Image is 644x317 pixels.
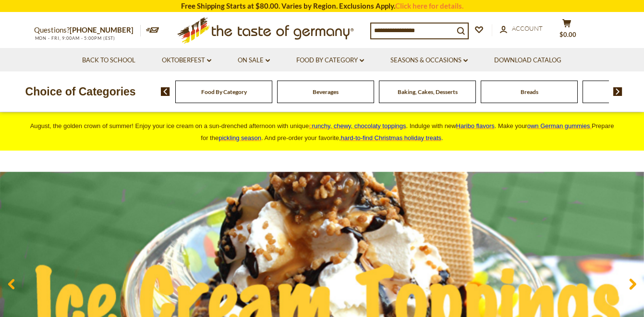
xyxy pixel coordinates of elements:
a: Haribo flavors [456,122,495,129]
a: Breads [521,88,538,95]
span: $0.00 [559,31,576,38]
span: . [341,134,443,141]
a: Beverages [313,88,339,95]
a: Oktoberfest [162,55,211,66]
span: runchy, chewy, chocolaty toppings [312,122,406,129]
a: On Sale [238,55,270,66]
p: Questions? [34,24,141,36]
a: Baking, Cakes, Desserts [398,88,458,95]
span: August, the golden crown of summer! Enjoy your ice cream on a sun-drenched afternoon with unique ... [30,122,614,141]
a: crunchy, chewy, chocolaty toppings [309,122,406,129]
img: next arrow [613,87,622,96]
a: Download Catalog [494,55,561,66]
a: own German gummies. [527,122,592,129]
span: Account [512,24,543,32]
a: Account [500,23,543,34]
a: hard-to-find Christmas holiday treats [341,134,442,141]
span: MON - FRI, 9:00AM - 5:00PM (EST) [34,35,116,41]
a: Back to School [82,55,135,66]
a: Click here for details. [395,1,463,10]
button: $0.00 [553,19,582,43]
img: previous arrow [161,87,170,96]
a: Food By Category [296,55,364,66]
a: Food By Category [201,88,247,95]
span: own German gummies [527,122,590,129]
a: pickling season [219,134,261,141]
a: Seasons & Occasions [390,55,468,66]
a: [PHONE_NUMBER] [70,25,134,34]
